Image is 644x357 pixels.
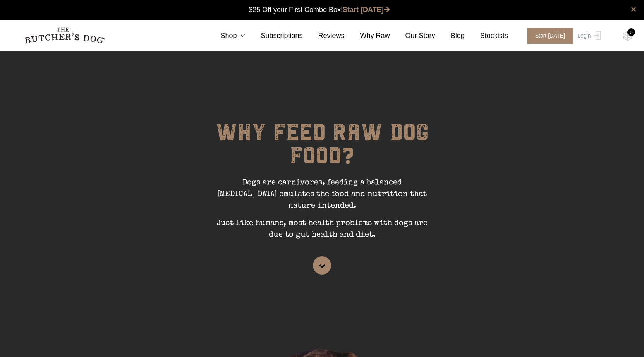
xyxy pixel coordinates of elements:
div: 0 [627,28,635,36]
a: Shop [205,31,245,41]
a: Start [DATE] [343,6,390,14]
a: Blog [435,31,465,41]
a: Subscriptions [245,31,302,41]
a: close [631,5,636,14]
img: TBD_Cart-Empty.png [623,31,632,41]
p: Just like humans, most health problems with dogs are due to gut health and diet. [206,218,438,247]
a: Reviews [303,31,345,41]
a: Stockists [465,31,508,41]
a: Login [575,28,601,44]
span: Start [DATE] [527,28,573,44]
p: Dogs are carnivores, feeding a balanced [MEDICAL_DATA] emulates the food and nutrition that natur... [206,177,438,218]
a: Our Story [390,31,435,41]
a: Start [DATE] [520,28,576,44]
a: Why Raw [345,31,390,41]
h1: WHY FEED RAW DOG FOOD? [206,121,438,177]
